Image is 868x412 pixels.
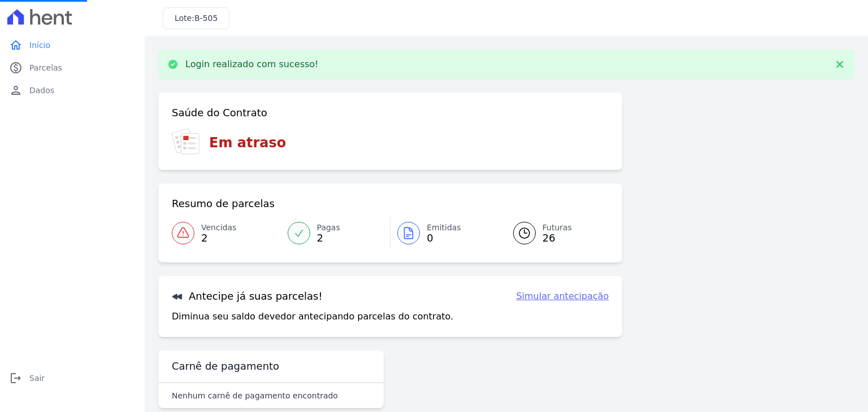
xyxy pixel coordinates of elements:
span: 2 [201,234,236,243]
span: 2 [317,234,340,243]
span: Sair [29,372,45,384]
h3: Lote: [175,12,218,24]
span: Emitidas [427,222,461,234]
p: Diminua seu saldo devedor antecipando parcelas do contrato. [172,310,453,323]
a: Futuras 26 [500,217,609,249]
span: 26 [542,234,572,243]
i: person [9,84,23,97]
span: B-505 [194,14,218,23]
span: Futuras [542,222,572,234]
span: Pagas [317,222,340,234]
a: logoutSair [5,367,140,389]
a: Pagas 2 [281,217,390,249]
span: Parcelas [29,62,62,73]
p: Login realizado com sucesso! [185,59,319,70]
span: 0 [427,234,461,243]
a: Simular antecipação [516,290,609,303]
h3: Carnê de pagamento [172,360,279,373]
span: Dados [29,85,54,96]
h3: Saúde do Contrato [172,106,267,120]
i: logout [9,371,23,385]
h3: Resumo de parcelas [172,197,275,211]
h3: Em atraso [209,133,286,153]
h3: Antecipe já suas parcelas! [172,290,323,303]
span: Início [29,40,50,51]
a: Vencidas 2 [172,217,281,249]
p: Nenhum carnê de pagamento encontrado [172,390,338,401]
i: paid [9,61,23,74]
a: homeInício [5,34,140,56]
a: personDados [5,79,140,102]
a: paidParcelas [5,56,140,79]
a: Emitidas 0 [390,217,500,249]
i: home [9,38,23,52]
span: Vencidas [201,222,236,234]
